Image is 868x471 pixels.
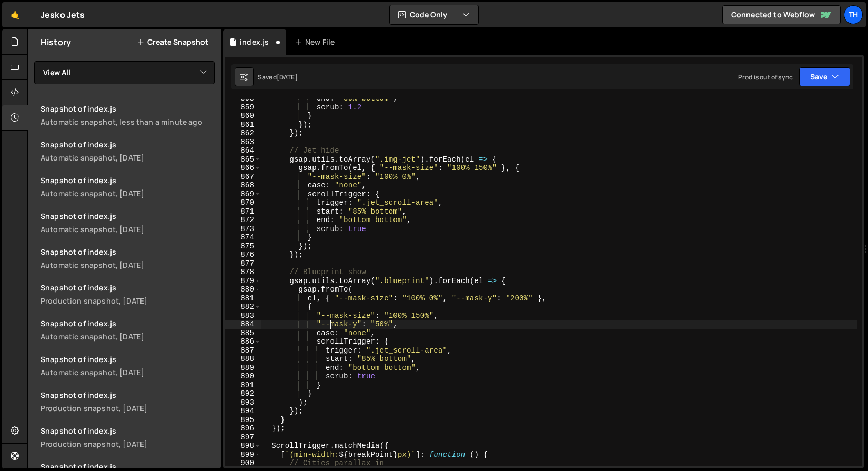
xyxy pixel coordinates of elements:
[738,73,793,82] div: Prod is out of sync
[844,5,863,24] a: Th
[225,320,261,329] div: 884
[225,416,261,425] div: 895
[41,8,85,21] div: Jesko Jets
[225,225,261,234] div: 873
[225,233,261,242] div: 874
[41,153,215,163] div: Automatic snapshot, [DATE]
[277,73,298,82] div: [DATE]
[225,355,261,364] div: 888
[225,389,261,398] div: 892
[41,36,71,48] h2: History
[225,164,261,173] div: 866
[225,112,261,121] div: 860
[225,94,261,103] div: 858
[137,38,208,46] button: Create Snapshot
[225,459,261,468] div: 900
[240,37,269,47] div: index.js
[225,372,261,381] div: 890
[34,419,221,455] a: Snapshot of index.js Production snapshot, [DATE]
[225,424,261,433] div: 896
[258,73,298,82] div: Saved
[41,260,215,270] div: Automatic snapshot, [DATE]
[225,346,261,355] div: 887
[225,268,261,277] div: 878
[225,442,261,450] div: 898
[225,381,261,390] div: 891
[34,348,221,384] a: Snapshot of index.js Automatic snapshot, [DATE]
[2,2,28,27] a: 🤙
[41,224,215,234] div: Automatic snapshot, [DATE]
[225,277,261,286] div: 879
[34,276,221,312] a: Snapshot of index.js Production snapshot, [DATE]
[295,37,339,47] div: New File
[34,205,221,240] a: Snapshot of index.js Automatic snapshot, [DATE]
[41,188,215,198] div: Automatic snapshot, [DATE]
[225,450,261,459] div: 899
[722,5,841,24] a: Connected to Webflow
[225,155,261,164] div: 865
[225,173,261,182] div: 867
[225,207,261,216] div: 871
[225,129,261,138] div: 862
[225,294,261,303] div: 881
[41,104,215,114] div: Snapshot of index.js
[41,211,215,221] div: Snapshot of index.js
[41,367,215,377] div: Automatic snapshot, [DATE]
[225,103,261,112] div: 859
[41,139,215,149] div: Snapshot of index.js
[225,364,261,373] div: 889
[41,117,215,127] div: Automatic snapshot, less than a minute ago
[225,303,261,312] div: 882
[225,312,261,320] div: 883
[41,247,215,257] div: Snapshot of index.js
[34,169,221,205] a: Snapshot of index.js Automatic snapshot, [DATE]
[225,242,261,251] div: 875
[225,146,261,155] div: 864
[41,332,215,342] div: Automatic snapshot, [DATE]
[34,133,221,169] a: Snapshot of index.js Automatic snapshot, [DATE]
[41,283,215,293] div: Snapshot of index.js
[799,67,850,86] button: Save
[41,390,215,400] div: Snapshot of index.js
[225,198,261,207] div: 870
[390,5,478,24] button: Code Only
[34,240,221,276] a: Snapshot of index.js Automatic snapshot, [DATE]
[225,398,261,407] div: 893
[225,259,261,268] div: 877
[225,216,261,225] div: 872
[41,175,215,185] div: Snapshot of index.js
[225,250,261,259] div: 876
[41,403,215,413] div: Production snapshot, [DATE]
[41,318,215,328] div: Snapshot of index.js
[225,121,261,129] div: 861
[34,97,221,133] a: Snapshot of index.jsAutomatic snapshot, less than a minute ago
[225,138,261,147] div: 863
[225,190,261,199] div: 869
[225,407,261,416] div: 894
[225,433,261,442] div: 897
[225,337,261,346] div: 886
[41,439,215,449] div: Production snapshot, [DATE]
[225,285,261,294] div: 880
[41,296,215,306] div: Production snapshot, [DATE]
[225,181,261,190] div: 868
[41,354,215,364] div: Snapshot of index.js
[225,329,261,338] div: 885
[41,426,215,436] div: Snapshot of index.js
[34,384,221,419] a: Snapshot of index.js Production snapshot, [DATE]
[34,312,221,348] a: Snapshot of index.js Automatic snapshot, [DATE]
